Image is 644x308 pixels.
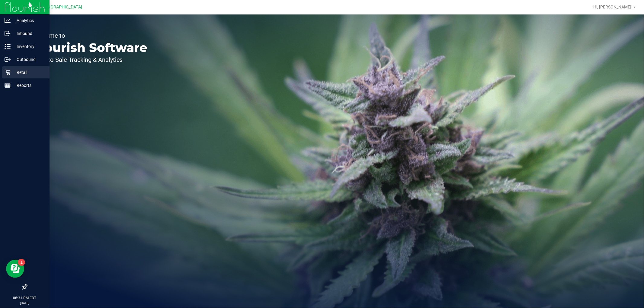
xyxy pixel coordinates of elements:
[41,5,82,10] span: [GEOGRAPHIC_DATA]
[3,295,47,301] p: 08:31 PM EDT
[5,43,11,49] inline-svg: Inventory
[11,43,47,50] p: Inventory
[6,260,24,278] iframe: Resource center
[11,17,47,24] p: Analytics
[11,69,47,76] p: Retail
[33,57,147,63] p: Seed-to-Sale Tracking & Analytics
[11,82,47,89] p: Reports
[3,301,47,305] p: [DATE]
[5,56,11,62] inline-svg: Outbound
[18,259,25,266] iframe: Resource center unread badge
[5,82,11,88] inline-svg: Reports
[11,30,47,37] p: Inbound
[5,69,11,75] inline-svg: Retail
[5,30,11,37] inline-svg: Inbound
[5,17,11,24] inline-svg: Analytics
[11,56,47,63] p: Outbound
[593,5,633,9] span: Hi, [PERSON_NAME]!
[33,42,147,54] p: Flourish Software
[33,33,147,39] p: Welcome to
